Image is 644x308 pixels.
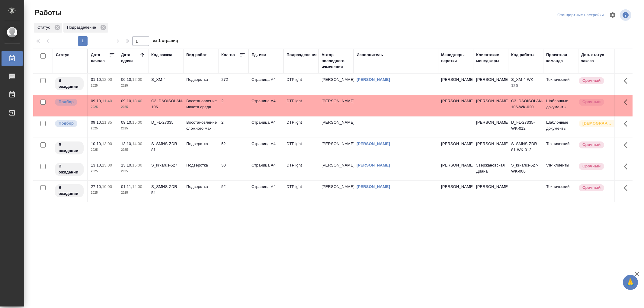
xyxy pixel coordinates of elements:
[132,184,142,189] p: 14:00
[91,184,102,189] p: 27.10,
[186,119,215,132] p: Восстановление сложного мак...
[54,98,84,106] div: Можно подбирать исполнителей
[441,141,470,147] p: [PERSON_NAME]
[186,52,207,58] div: Вид работ
[441,98,470,104] p: [PERSON_NAME]
[186,184,215,190] p: Подверстка
[620,138,635,152] button: Здесь прячутся важные кнопки
[91,190,115,196] p: 2025
[546,52,575,64] div: Проектная команда
[511,52,534,58] div: Код работы
[543,95,578,116] td: Шаблонные документы
[357,141,390,146] a: [PERSON_NAME]
[248,116,284,138] td: Страница А4
[508,95,543,116] td: C3_DAOISOLAN-106-WK-020
[441,162,470,168] p: [PERSON_NAME]
[543,181,578,202] td: Технический
[218,95,248,116] td: 2
[218,138,248,159] td: 52
[284,95,319,116] td: DTPlight
[322,52,351,70] div: Автор последнего изменения
[508,116,543,138] td: D_FL-27335-WK-012
[473,138,508,159] td: [PERSON_NAME]
[121,168,145,174] p: 2025
[357,52,383,58] div: Исполнитель
[284,74,319,95] td: DTPlight
[218,74,248,95] td: 272
[151,52,172,58] div: Код заказа
[59,163,80,175] p: В ожидании
[121,141,132,146] p: 13.10,
[91,125,115,132] p: 2025
[623,275,638,290] button: 🙏
[582,185,601,191] p: Срочный
[102,77,112,82] p: 12:00
[543,138,578,159] td: Технический
[132,141,142,146] p: 14:00
[151,184,180,196] div: S_SMNS-ZDR-54
[248,138,284,159] td: Страница А4
[34,23,62,33] div: Статус
[319,116,354,138] td: [PERSON_NAME]
[473,74,508,95] td: [PERSON_NAME]
[508,159,543,180] td: S_krkarus-527-WK-006
[151,98,180,110] div: C3_DAOISOLAN-106
[473,159,508,180] td: Звержановская Диана
[582,78,601,84] p: Срочный
[102,99,112,103] p: 11:40
[33,8,62,17] span: Работы
[625,276,636,289] span: 🙏
[473,95,508,116] td: [PERSON_NAME]
[91,163,102,167] p: 13.10,
[91,52,109,64] div: Дата начала
[121,52,139,64] div: Дата сдачи
[620,116,635,131] button: Здесь прячутся важные кнопки
[543,74,578,95] td: Технический
[121,147,145,153] p: 2025
[121,120,132,125] p: 09.10,
[221,52,235,58] div: Кол-во
[54,77,84,91] div: Исполнитель назначен, приступать к работе пока рано
[102,184,112,189] p: 10:00
[153,37,178,46] span: из 1 страниц
[620,9,633,21] span: Посмотреть информацию
[151,162,180,168] div: S_krkarus-527
[121,125,145,132] p: 2025
[121,184,132,189] p: 01.11,
[473,181,508,202] td: [PERSON_NAME]
[121,163,132,167] p: 13.10,
[132,120,142,125] p: 15:00
[59,142,80,154] p: В ожидании
[319,74,354,95] td: [PERSON_NAME]
[132,163,142,167] p: 15:00
[186,77,215,83] p: Подверстка
[441,184,470,190] p: [PERSON_NAME]
[54,119,84,128] div: Можно подбирать исполнителей
[476,52,505,64] div: Клиентские менеджеры
[121,104,145,110] p: 2025
[319,159,354,180] td: [PERSON_NAME]
[91,104,115,110] p: 2025
[605,8,620,22] span: Настроить таблицу
[132,99,142,103] p: 13:40
[91,141,102,146] p: 10.10,
[441,77,470,83] p: [PERSON_NAME]
[582,142,601,148] p: Срочный
[91,83,115,89] p: 2025
[218,116,248,138] td: 2
[248,95,284,116] td: Страница А4
[620,95,635,110] button: Здесь прячутся важные кнопки
[284,181,319,202] td: DTPlight
[121,99,132,103] p: 09.10,
[357,77,390,82] a: [PERSON_NAME]
[121,83,145,89] p: 2025
[59,78,80,90] p: В ожидании
[151,141,180,153] div: S_SMNS-ZDR-81
[543,116,578,138] td: Шаблонные документы
[508,138,543,159] td: S_SMNS-ZDR-81-WK-012
[582,163,601,169] p: Срочный
[59,185,80,197] p: В ожидании
[63,23,108,33] div: Подразделение
[319,95,354,116] td: [PERSON_NAME]
[287,52,318,58] div: Подразделение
